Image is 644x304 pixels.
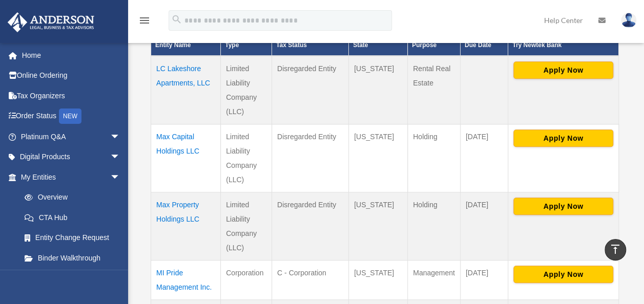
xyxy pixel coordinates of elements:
[221,124,272,192] td: Limited Liability Company (LLC)
[151,192,221,260] td: Max Property Holdings LLC
[151,56,221,124] td: LC Lakeshore Apartments, LLC
[408,56,461,124] td: Rental Real Estate
[110,167,131,188] span: arrow_drop_down
[221,260,272,300] td: Corporation
[621,13,636,28] img: User Pic
[221,56,272,124] td: Limited Liability Company (LLC)
[513,61,613,79] button: Apply Now
[513,129,613,147] button: Apply Now
[408,192,461,260] td: Holding
[512,39,603,51] div: Try Newtek Bank
[138,18,151,27] a: menu
[7,66,136,86] a: Online Ordering
[7,147,136,167] a: Digital Productsarrow_drop_down
[14,228,131,248] a: Entity Change Request
[7,126,136,147] a: Platinum Q&Aarrow_drop_down
[460,260,508,300] td: [DATE]
[7,106,136,127] a: Order StatusNEW
[151,124,221,192] td: Max Capital Holdings LLC
[272,56,348,124] td: Disregarded Entity
[14,268,131,289] a: My Blueprint
[110,126,131,147] span: arrow_drop_down
[272,260,348,300] td: C - Corporation
[272,192,348,260] td: Disregarded Entity
[276,41,307,49] span: Tax Status
[138,14,151,27] i: menu
[14,187,126,208] a: Overview
[5,12,97,32] img: Anderson Advisors Platinum Portal
[14,248,131,268] a: Binder Walkthrough
[221,192,272,260] td: Limited Liability Company (LLC)
[460,192,508,260] td: [DATE]
[513,266,613,283] button: Apply Now
[110,147,131,168] span: arrow_drop_down
[513,198,613,215] button: Apply Now
[7,45,136,66] a: Home
[348,192,407,260] td: [US_STATE]
[151,260,221,300] td: MI Pride Management Inc.
[155,41,191,49] span: Entity Name
[7,85,136,106] a: Tax Organizers
[14,207,131,228] a: CTA Hub
[348,260,407,300] td: [US_STATE]
[408,124,461,192] td: Holding
[348,56,407,124] td: [US_STATE]
[59,108,81,124] div: NEW
[605,239,626,260] a: vertical_align_top
[609,243,621,255] i: vertical_align_top
[348,124,407,192] td: [US_STATE]
[460,124,508,192] td: [DATE]
[272,124,348,192] td: Disregarded Entity
[7,167,131,187] a: My Entitiesarrow_drop_down
[408,260,461,300] td: Management
[171,14,182,25] i: search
